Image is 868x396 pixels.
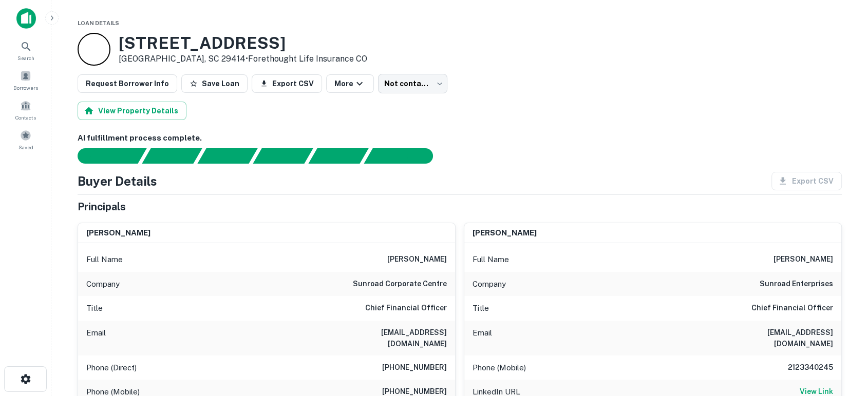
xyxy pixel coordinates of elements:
[15,113,36,122] span: Contacts
[3,126,48,153] a: Saved
[760,278,833,290] h6: sunroad enterprises
[3,96,48,124] a: Contacts
[710,327,833,349] h6: [EMAIL_ADDRESS][DOMAIN_NAME]
[78,20,119,26] span: Loan Details
[86,362,137,374] p: Phone (Direct)
[86,253,123,266] p: Full Name
[382,362,447,374] h6: [PHONE_NUMBER]
[324,327,447,349] h6: [EMAIL_ADDRESS][DOMAIN_NAME]
[65,148,142,164] div: Sending borrower request to AI...
[86,327,106,349] p: Email
[119,33,367,53] h3: [STREET_ADDRESS]
[78,199,126,214] h5: Principals
[248,54,367,64] a: Forethought Life Insurance CO
[364,148,445,164] div: AI fulfillment process complete.
[353,278,447,290] h6: sunroad corporate centre
[17,54,34,62] span: Search
[252,74,322,93] button: Export CSV
[78,172,157,190] h4: Buyer Details
[86,302,103,314] p: Title
[817,314,868,363] iframe: Chat Widget
[771,362,833,374] h6: 2123340245
[18,143,33,151] span: Saved
[308,148,368,164] div: Principals found, still searching for contact information. This may take time...
[473,302,489,314] p: Title
[473,253,509,266] p: Full Name
[3,66,48,94] a: Borrowers
[473,327,492,349] p: Email
[78,74,177,93] button: Request Borrower Info
[197,148,257,164] div: Documents found, AI parsing details...
[86,278,120,290] p: Company
[378,74,447,93] div: Not contacted
[181,74,248,93] button: Save Loan
[473,278,506,290] p: Company
[751,302,833,314] h6: Chief Financial Officer
[773,253,833,266] h6: [PERSON_NAME]
[3,36,48,64] a: Search
[326,74,374,93] button: More
[365,302,447,314] h6: Chief Financial Officer
[119,53,367,65] p: [GEOGRAPHIC_DATA], SC 29414 •
[78,102,186,120] button: View Property Details
[253,148,313,164] div: Principals found, AI now looking for contact information...
[473,227,537,239] h6: [PERSON_NAME]
[473,362,526,374] p: Phone (Mobile)
[13,84,38,92] span: Borrowers
[387,253,447,266] h6: [PERSON_NAME]
[86,227,150,239] h6: [PERSON_NAME]
[142,148,202,164] div: Your request is received and processing...
[78,132,842,144] h6: AI fulfillment process complete.
[16,8,36,29] img: capitalize-icon.png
